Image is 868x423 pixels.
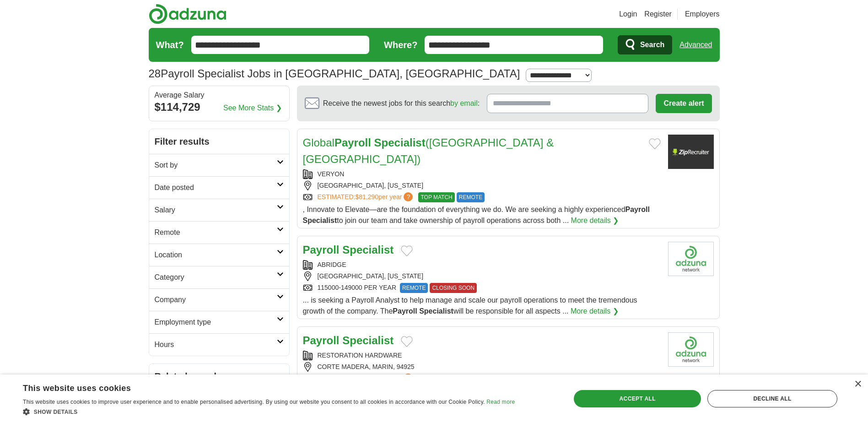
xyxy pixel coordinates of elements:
a: Register [644,9,672,20]
div: $114,729 [155,99,284,115]
h2: Company [155,294,277,305]
div: 115000-149000 PER YEAR [303,283,661,293]
h2: Category [155,272,277,283]
span: 28 [149,65,161,82]
a: by email [450,99,478,107]
a: Remote [149,221,289,244]
div: VERYON [303,169,661,179]
strong: Specialist [374,136,426,149]
strong: Specialist [303,217,337,224]
div: This website uses cookies [23,380,492,394]
div: [GEOGRAPHIC_DATA], [US_STATE] [303,271,661,281]
h2: Hours [155,339,277,350]
a: Category [149,266,289,288]
strong: Specialist [419,307,453,315]
a: Date posted [149,176,289,199]
h2: Salary [155,205,277,216]
span: REMOTE [457,192,485,202]
strong: Payroll [393,307,417,315]
a: See More Stats ❯ [223,103,282,114]
a: Salary [149,199,289,221]
div: Close [854,381,861,388]
h1: Payroll Specialist Jobs in [GEOGRAPHIC_DATA], [GEOGRAPHIC_DATA] [149,67,520,80]
button: Add to favorite jobs [649,138,661,149]
span: REMOTE [400,283,428,293]
a: Login [619,9,637,20]
strong: Specialist [342,244,394,256]
a: Company [149,288,289,311]
span: , Innovate to Elevate—are the foundation of everything we do. We are seeking a highly experienced... [303,206,650,224]
span: TOP MATCH [418,192,454,202]
h2: Related searches [155,369,284,383]
span: ? [404,192,413,201]
img: Company logo [668,135,714,169]
h2: Remote [155,227,277,238]
a: More details ❯ [571,306,619,317]
a: ESTIMATED:$81,290per year? [318,192,415,202]
span: CLOSING SOON [430,283,477,293]
a: GlobalPayroll Specialist([GEOGRAPHIC_DATA] & [GEOGRAPHIC_DATA]) [303,136,554,165]
a: Employment type [149,311,289,333]
h2: Sort by [155,160,277,171]
div: [GEOGRAPHIC_DATA], [US_STATE] [303,181,661,190]
a: Payroll Specialist [303,334,394,347]
span: This website uses cookies to improve user experience and to enable personalised advertising. By u... [23,399,485,405]
span: Search [640,36,664,54]
div: Show details [23,407,515,416]
h2: Employment type [155,317,277,328]
strong: Payroll [334,136,371,149]
strong: Payroll [625,206,650,213]
a: ESTIMATED:$40,390per year? [318,374,415,383]
div: CORTE MADERA, MARIN, 94925 [303,362,661,372]
img: Company logo [668,332,714,367]
button: Add to favorite jobs [401,245,413,256]
label: Where? [384,38,417,52]
strong: Payroll [303,244,340,256]
h2: Location [155,249,277,260]
span: $81,290 [355,193,378,201]
div: Average Salary [155,92,284,99]
span: ? [404,374,413,383]
div: Accept all [574,390,701,407]
label: What? [156,38,184,52]
div: RESTORATION HARDWARE [303,351,661,360]
img: Company logo [668,242,714,276]
button: Search [618,35,672,54]
a: Hours [149,333,289,356]
div: ABRIDGE [303,260,661,270]
span: Receive the newest jobs for this search : [323,98,480,109]
img: Adzuna logo [149,4,226,24]
a: Sort by [149,154,289,176]
a: Payroll Specialist [303,244,394,256]
a: Advanced [679,36,712,54]
div: Decline all [707,390,837,407]
h2: Date posted [155,182,277,193]
button: Create alert [656,94,712,113]
a: More details ❯ [571,215,619,226]
span: ... is seeking a Payroll Analyst to help manage and scale our payroll operations to meet the trem... [303,296,637,315]
span: Show details [34,409,78,415]
a: Read more, opens a new window [486,399,515,405]
a: Employers [685,9,720,20]
strong: Payroll [303,334,340,347]
strong: Specialist [342,334,394,347]
h2: Filter results [149,129,289,154]
button: Add to favorite jobs [401,336,413,347]
a: Location [149,244,289,266]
